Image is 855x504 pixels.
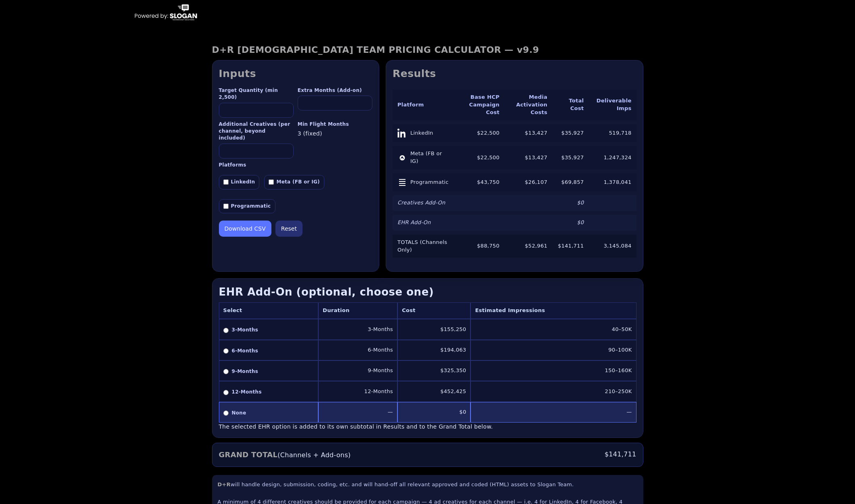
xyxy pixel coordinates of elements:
input: Programmatic [223,204,229,209]
span: $141,711 [605,450,637,460]
th: Cost [397,302,471,319]
td: EHR Add-On [393,215,456,231]
strong: D+R [218,481,231,487]
label: Target Quantity (min 2,500) [219,87,294,101]
td: — [471,402,636,423]
td: $194,063 [397,340,471,360]
td: 210–250K [471,381,636,402]
div: 3 (fixed) [298,129,372,137]
td: $141,711 [552,235,588,258]
h2: Results [393,67,637,81]
h3: EHR Add-On (optional, choose one) [219,285,637,299]
label: 9-Months [223,368,314,375]
td: $35,927 [552,124,588,142]
th: Total Cost [552,90,588,121]
th: Media Activation Costs [504,90,552,121]
th: Select [219,302,319,319]
label: None [223,410,314,417]
h2: Inputs [219,67,372,81]
td: 3-Months [318,319,397,339]
label: 12-Months [223,389,314,396]
strong: GRAND TOTAL [219,450,278,459]
td: — [318,402,397,423]
td: $43,750 [456,173,504,191]
th: Deliverable Imps [588,90,636,121]
input: 6-Months [223,348,229,354]
td: 12-Months [318,381,397,402]
input: Meta (FB or IG) [269,179,274,185]
td: 150–160K [471,360,636,381]
input: 9-Months [223,369,229,374]
th: Duration [318,302,397,319]
td: $0 [552,195,588,211]
td: $13,427 [504,146,552,169]
input: LinkedIn [223,179,229,185]
td: $22,500 [456,124,504,142]
td: Creatives Add-On [393,195,456,211]
td: 6-Months [318,340,397,360]
td: $88,750 [456,235,504,258]
span: (Channels + Add-ons) [219,450,351,460]
td: $0 [552,215,588,231]
th: Estimated Impressions [471,302,636,319]
label: Min Flight Months [298,121,372,128]
button: Download CSV [219,221,271,237]
td: TOTALS (Channels Only) [393,235,456,258]
td: 1,247,324 [588,146,636,169]
th: Platform [393,90,456,121]
td: 3,145,084 [588,235,636,258]
th: Base HCP Campaign Cost [456,90,504,121]
td: 519,718 [588,124,636,142]
label: Programmatic [219,199,275,213]
td: $69,857 [552,173,588,191]
td: $325,350 [397,360,471,381]
label: Extra Months (Add-on) [298,87,372,94]
label: Meta (FB or IG) [264,175,324,189]
td: $13,427 [504,124,552,142]
td: $26,107 [504,173,552,191]
td: $0 [397,402,471,423]
td: 40–50K [471,319,636,339]
label: 3-Months [223,327,314,333]
button: Reset [275,221,303,237]
label: LinkedIn [219,175,260,189]
input: 3-Months [223,328,229,333]
td: $22,500 [456,146,504,169]
input: None [223,410,229,416]
span: Meta (FB or IG) [410,150,451,165]
td: $155,250 [397,319,471,339]
h1: D+R [DEMOGRAPHIC_DATA] TEAM PRICING CALCULATOR — v9.9 [212,44,643,55]
td: $52,961 [504,235,552,258]
td: 9-Months [318,360,397,381]
td: $452,425 [397,381,471,402]
label: Additional Creatives (per channel, beyond included) [219,121,294,142]
p: will handle design, submission, coding, etc. and will hand-off all relevant approved and coded (H... [218,481,638,489]
label: 6-Months [223,348,314,354]
div: The selected EHR option is added to its own subtotal in Results and to the Grand Total below. [219,423,637,431]
td: 90–100K [471,340,636,360]
span: Programmatic [410,179,449,186]
label: Platforms [219,162,372,169]
span: LinkedIn [410,129,433,137]
td: 1,378,041 [588,173,636,191]
td: $35,927 [552,146,588,169]
input: 12-Months [223,390,229,395]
